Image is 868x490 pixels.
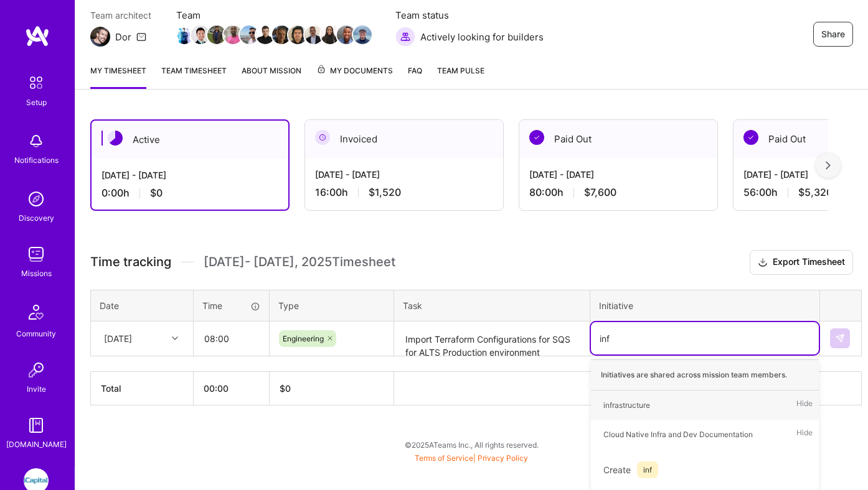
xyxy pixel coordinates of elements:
span: Time tracking [90,254,171,270]
img: Team Member Avatar [191,25,210,44]
textarea: Import Terraform Configurations for SQS for ALTS Production environment [395,323,588,356]
a: FAQ [408,64,422,89]
div: © 2025 ATeams Inc., All rights reserved. [75,429,868,460]
a: Team Member Avatar [257,24,273,45]
a: Team Member Avatar [290,24,306,45]
span: Share [821,28,845,40]
span: My Documents [316,64,393,78]
span: inf [637,461,658,478]
a: Team Member Avatar [273,24,290,45]
i: icon Download [758,256,768,269]
span: Team status [395,9,544,22]
span: $7,600 [584,186,616,199]
span: $1,520 [369,186,401,199]
img: teamwork [24,242,49,267]
img: Team Member Avatar [321,25,339,44]
div: infrastructure [603,399,650,412]
img: Team Member Avatar [175,25,194,44]
span: | [415,453,528,463]
div: 0:00 h [101,187,278,200]
img: Team Member Avatar [353,25,372,44]
i: icon Chevron [172,335,178,341]
span: Hide [796,397,813,414]
span: Team [176,9,370,22]
span: [DATE] - [DATE] , 2025 Timesheet [204,254,395,270]
a: Team Member Avatar [354,24,370,45]
span: $5,320 [798,186,833,199]
div: Create [597,455,813,484]
a: Terms of Service [415,453,473,463]
a: Team Member Avatar [176,24,192,45]
input: HH:MM [194,322,268,355]
img: right [826,161,831,170]
th: 00:00 [194,371,270,405]
div: [DATE] - [DATE] [315,168,493,181]
img: Actively looking for builders [395,27,415,47]
img: bell [24,129,49,154]
img: Team Member Avatar [288,25,307,44]
span: $ 0 [280,383,291,394]
i: icon Mail [136,32,146,42]
a: Team Member Avatar [192,24,209,45]
div: Dor [115,30,131,44]
img: discovery [24,187,49,211]
div: Setup [26,96,47,109]
th: Total [91,371,194,405]
img: logo [25,25,50,47]
div: Active [92,121,288,159]
div: [DATE] - [DATE] [529,168,707,181]
button: Share [813,22,853,47]
a: Team Member Avatar [209,24,225,45]
div: Cloud Native Infra and Dev Documentation [603,428,753,441]
div: [DOMAIN_NAME] [6,438,67,451]
div: Community [16,327,56,340]
img: Invite [24,358,49,382]
img: Submit [835,333,845,343]
img: Team Member Avatar [224,25,242,44]
img: Team Member Avatar [207,25,226,44]
a: Team Member Avatar [322,24,338,45]
th: Type [270,290,394,321]
img: Team Member Avatar [304,25,323,44]
a: Team Member Avatar [241,24,257,45]
img: Active [108,131,123,146]
img: Paid Out [743,130,758,145]
a: Team Member Avatar [338,24,354,45]
a: Team Pulse [437,64,484,89]
span: Team Pulse [437,66,484,75]
a: My timesheet [90,64,146,89]
img: Team Member Avatar [337,25,356,44]
a: Team timesheet [161,64,227,89]
th: Date [91,290,194,321]
img: Community [21,297,51,327]
img: Invoiced [315,130,330,145]
span: Team architect [90,9,151,22]
img: Team Member Avatar [240,25,258,44]
div: Missions [21,267,52,280]
a: Team Member Avatar [306,24,322,45]
div: Discovery [19,211,54,224]
img: Paid Out [529,130,544,145]
img: Team Architect [90,27,110,47]
div: 16:00 h [315,186,493,199]
span: Actively looking for builders [420,30,544,44]
th: Task [394,290,590,321]
div: Time [202,299,260,312]
a: Privacy Policy [478,453,528,463]
button: Export Timesheet [750,250,853,275]
div: [DATE] [104,332,132,345]
div: Invite [27,382,46,395]
span: $0 [150,187,163,200]
a: My Documents [316,64,393,89]
span: Engineering [283,334,324,343]
div: [DATE] - [DATE] [101,169,278,182]
img: Team Member Avatar [272,25,291,44]
img: Team Member Avatar [256,25,275,44]
img: setup [23,70,49,96]
div: Initiative [599,299,811,312]
a: Team Member Avatar [225,24,241,45]
div: Initiatives are shared across mission team members. [591,359,819,391]
span: Hide [796,426,813,443]
div: 80:00 h [529,186,707,199]
img: guide book [24,413,49,438]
